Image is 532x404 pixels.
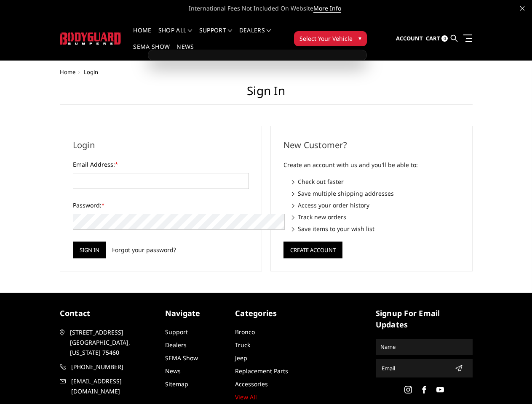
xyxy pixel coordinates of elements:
a: Bronco [235,328,255,336]
a: Home [133,27,151,44]
a: Accessories [235,380,268,388]
a: More Info [313,4,341,13]
label: Password: [73,201,249,210]
a: Support [165,328,188,336]
li: Save multiple shipping addresses [292,189,460,198]
h2: New Customer? [283,139,460,151]
a: Forgot your password? [112,245,176,254]
a: Sitemap [165,380,188,388]
span: Select Your Vehicle [299,34,353,43]
a: Account [396,27,423,50]
a: shop all [158,27,192,44]
h5: Categories [235,308,297,319]
a: Replacement Parts [235,367,288,375]
span: Login [84,68,98,76]
li: Track new orders [292,213,460,221]
a: View All [235,393,257,401]
span: [PHONE_NUMBER] [71,362,156,372]
span: [EMAIL_ADDRESS][DOMAIN_NAME] [71,376,156,396]
iframe: Chat Widget [490,364,532,404]
label: Email Address: [73,160,249,169]
a: Dealers [165,341,187,349]
span: [STREET_ADDRESS] [GEOGRAPHIC_DATA], [US_STATE] 75460 [70,327,155,358]
a: Support [199,27,233,44]
span: Account [396,35,423,42]
h1: Sign in [60,84,473,105]
p: Create an account with us and you'll be able to: [283,160,460,170]
span: Cart [426,35,440,42]
span: 0 [441,35,448,42]
h5: Navigate [165,308,227,319]
button: Select Your Vehicle [294,31,367,46]
a: [PHONE_NUMBER] [60,362,157,372]
li: Save items to your wish list [292,224,460,233]
img: BODYGUARD BUMPERS [60,32,122,45]
a: Home [60,68,75,76]
a: [EMAIL_ADDRESS][DOMAIN_NAME] [60,376,157,396]
a: SEMA Show [133,44,170,60]
h5: contact [60,308,157,319]
input: Email [378,361,452,375]
a: Truck [235,341,250,349]
input: Name [377,340,471,353]
a: News [176,44,194,60]
a: Dealers [239,27,271,44]
li: Check out faster [292,177,460,186]
h2: Login [73,139,249,151]
input: Sign in [73,242,106,258]
button: Create Account [283,242,342,258]
a: SEMA Show [165,354,198,362]
h5: signup for email updates [376,308,473,330]
span: ▾ [358,34,361,43]
a: News [165,367,181,375]
a: Cart 0 [426,27,448,50]
a: Create Account [283,245,342,253]
li: Access your order history [292,201,460,210]
a: Jeep [235,354,247,362]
